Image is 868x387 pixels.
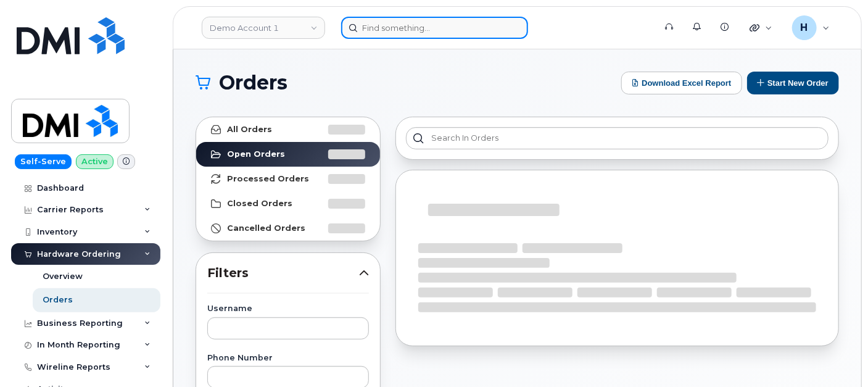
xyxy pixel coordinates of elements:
[196,167,380,191] a: Processed Orders
[227,149,285,159] strong: Open Orders
[219,73,287,92] span: Orders
[227,223,305,233] strong: Cancelled Orders
[227,174,309,184] strong: Processed Orders
[207,305,369,313] label: Username
[196,142,380,167] a: Open Orders
[207,354,369,362] label: Phone Number
[196,117,380,142] a: All Orders
[227,199,292,209] strong: Closed Orders
[196,216,380,241] a: Cancelled Orders
[227,125,272,135] strong: All Orders
[207,264,359,282] span: Filters
[406,127,829,149] input: Search in orders
[747,72,839,94] button: Start New Order
[196,191,380,216] a: Closed Orders
[621,72,742,94] button: Download Excel Report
